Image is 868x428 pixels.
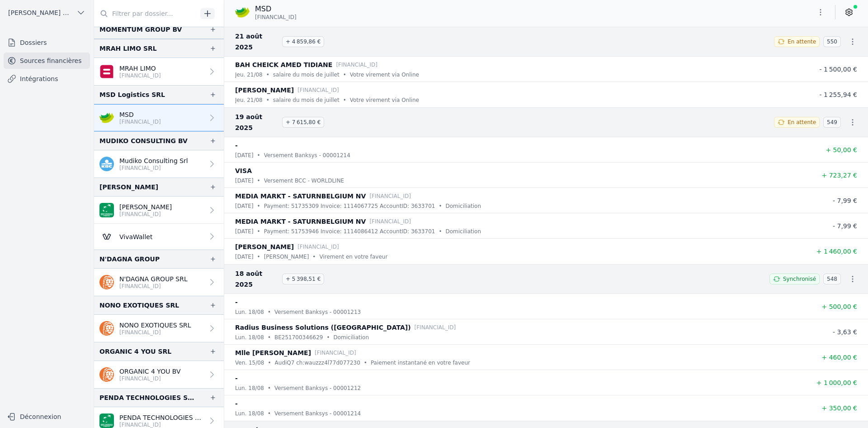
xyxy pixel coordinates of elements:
[235,227,254,236] p: [DATE]
[94,197,224,224] a: [PERSON_NAME] [FINANCIAL_ID]
[94,5,197,22] input: Filtrer par dossier...
[99,111,114,125] img: crelan.png
[823,36,841,47] span: 550
[235,216,366,227] p: MEDIA MARKT - SATURNBELGIUM NV
[119,156,188,165] p: Mudiko Consulting Srl
[235,297,238,308] p: -
[235,151,254,160] p: [DATE]
[4,34,90,51] a: Dossiers
[235,202,254,211] p: [DATE]
[819,91,857,98] span: - 1 255,94 €
[439,227,442,236] div: •
[235,176,254,185] p: [DATE]
[235,59,332,70] p: BAH CHEICK AMED TIDIANE
[446,202,481,211] p: Domiciliation
[274,409,361,418] p: Versement Banksys - 00001214
[282,117,324,128] span: + 7 615,80 €
[282,274,324,284] span: + 5 398,51 €
[364,358,367,367] div: •
[99,392,195,403] div: PENDA TECHNOLOGIES SPRL
[257,151,260,160] div: •
[326,333,330,342] div: •
[343,70,346,79] div: •
[119,283,188,290] p: [FINANCIAL_ID]
[99,182,158,192] div: [PERSON_NAME]
[235,140,238,151] p: -
[94,224,224,250] a: VivaWallet
[119,375,181,382] p: [FINANCIAL_ID]
[257,252,260,261] div: •
[274,333,323,342] p: BE251700346629
[8,8,73,17] span: [PERSON_NAME] ET PARTNERS SRL
[266,70,269,79] div: •
[99,64,114,79] img: belfius.png
[119,164,188,172] p: [FINANCIAL_ID]
[816,379,857,386] span: + 1 000,00 €
[788,119,816,126] span: En attente
[99,254,160,264] div: N'DAGNA GROUP
[235,85,294,96] p: [PERSON_NAME]
[235,384,264,393] p: lun. 18/08
[264,252,309,261] p: [PERSON_NAME]
[297,86,339,95] p: [FINANCIAL_ID]
[369,217,411,226] p: [FINANCIAL_ID]
[94,104,224,131] a: MSD [FINANCIAL_ID]
[821,404,857,412] span: + 350,00 €
[350,96,419,105] p: Votre virement via Online
[268,384,271,393] div: •
[119,202,172,212] p: [PERSON_NAME]
[235,31,278,53] span: 21 août 2025
[275,358,360,367] p: AudiQ7 ch:wauzzz4l77d077230
[119,321,191,330] p: NONO EXOTIQUES SRL
[268,358,271,367] div: •
[415,323,456,332] p: [FINANCIAL_ID]
[369,192,411,201] p: [FINANCIAL_ID]
[4,53,90,69] a: Sources financières
[235,165,252,176] p: VISA
[282,36,324,47] span: + 4 859,86 €
[119,72,161,79] p: [FINANCIAL_ID]
[821,172,857,179] span: + 723,27 €
[235,333,264,342] p: lun. 18/08
[235,5,250,19] img: crelan.png
[312,252,316,261] div: •
[99,24,182,35] div: MOMENTUM GROUP BV
[446,227,481,236] p: Domiciliation
[235,347,311,358] p: Mlle [PERSON_NAME]
[833,328,857,336] span: - 3,63 €
[99,346,171,357] div: ORGANIC 4 YOU SRL
[119,118,161,125] p: [FINANCIAL_ID]
[99,367,114,382] img: ing.png
[336,60,377,69] p: [FINANCIAL_ID]
[833,197,857,204] span: - 7,99 €
[823,117,841,128] span: 549
[274,308,361,317] p: Versement Banksys - 00001213
[119,413,204,422] p: PENDA TECHNOLOGIES SPRL
[119,211,172,218] p: [FINANCIAL_ID]
[334,333,369,342] p: Domiciliation
[235,70,263,79] p: jeu. 21/08
[99,135,188,146] div: MUDIKO CONSULTING BV
[94,150,224,178] a: Mudiko Consulting Srl [FINANCIAL_ID]
[823,274,841,284] span: 548
[255,14,297,21] span: [FINANCIAL_ID]
[99,321,114,336] img: ing.png
[119,64,161,73] p: MRAH LIMO
[439,202,442,211] div: •
[273,96,340,105] p: salaire du mois de juillet
[788,38,816,45] span: En attente
[235,358,264,367] p: ven. 15/08
[99,275,114,289] img: ing.png
[821,354,857,361] span: + 460,00 €
[99,203,114,217] img: BNP_BE_BUSINESS_GEBABEBB.png
[833,222,857,230] span: - 7,99 €
[94,315,224,342] a: NONO EXOTIQUES SRL [FINANCIAL_ID]
[235,398,238,409] p: -
[783,275,816,283] span: Synchronisé
[4,5,90,20] button: [PERSON_NAME] ET PARTNERS SRL
[99,414,114,428] img: BNP_BE_BUSINESS_GEBABEBB.png
[235,268,278,290] span: 18 août 2025
[119,329,191,336] p: [FINANCIAL_ID]
[119,232,152,241] p: VivaWallet
[99,229,114,244] img: Viva-Wallet.webp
